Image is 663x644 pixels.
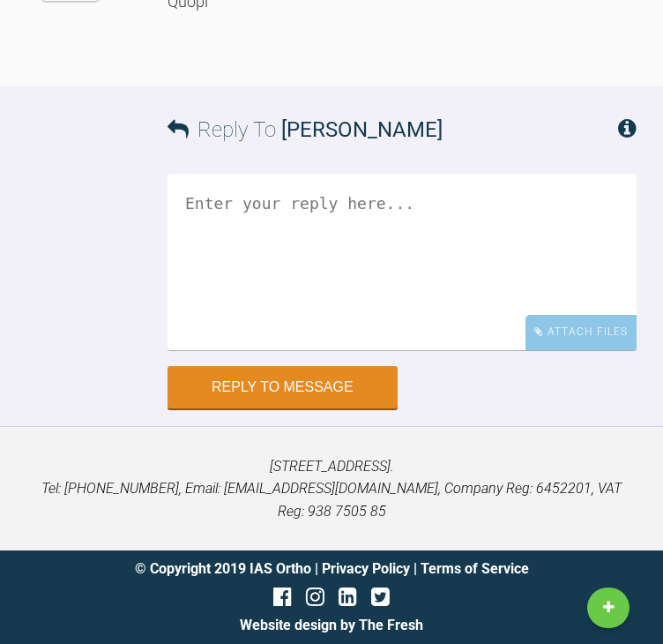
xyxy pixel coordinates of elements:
div: © Copyright 2019 IAS Ortho | | [135,558,529,581]
button: Reply to Message [168,366,398,408]
p: [STREET_ADDRESS]. Tel: [PHONE_NUMBER], Email: [EMAIL_ADDRESS][DOMAIN_NAME], Company Reg: 6452201,... [28,455,635,523]
a: New Case [587,588,629,628]
a: Privacy Policy [322,561,410,578]
a: Website design by The Fresh [240,618,423,634]
span: [PERSON_NAME] [281,118,443,143]
a: Terms of Service [421,561,529,578]
h3: Reply To [168,114,443,147]
div: Attach Files [525,316,637,350]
